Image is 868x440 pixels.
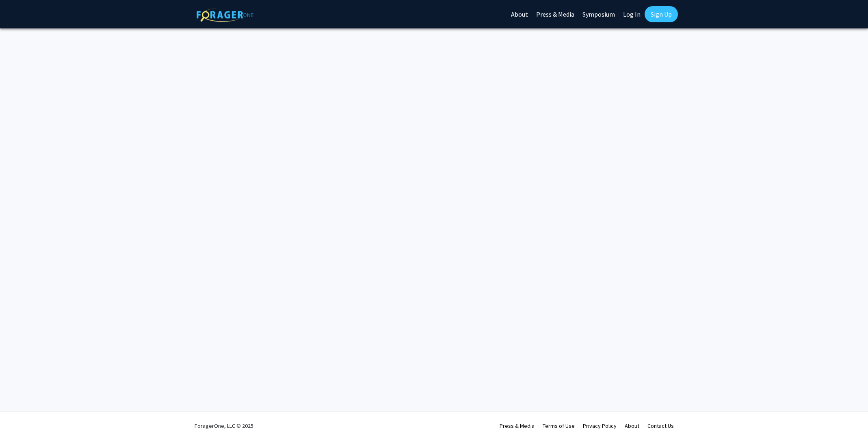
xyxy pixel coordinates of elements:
[543,422,575,429] a: Terms of Use
[647,422,674,429] a: Contact Us
[583,422,617,429] a: Privacy Policy
[197,8,253,22] img: ForagerOne Logo
[500,422,535,429] a: Press & Media
[625,422,639,429] a: About
[195,412,253,440] div: ForagerOne, LLC © 2025
[645,6,678,22] a: Sign Up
